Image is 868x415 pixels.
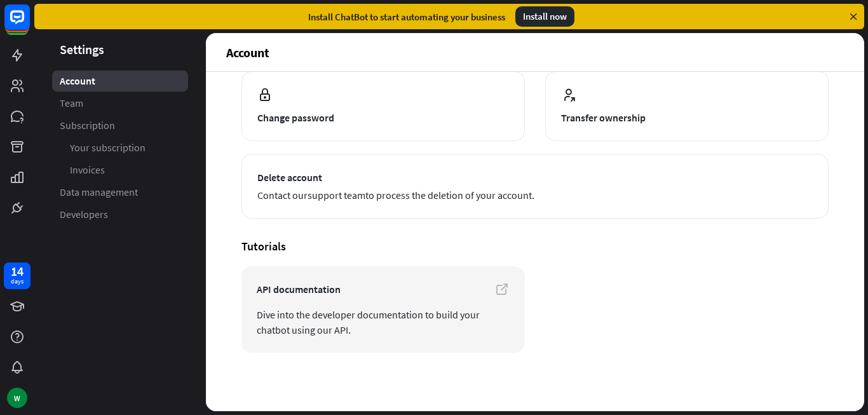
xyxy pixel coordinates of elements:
[561,110,813,125] span: Transfer ownership
[4,262,31,289] a: 14 days
[52,182,188,203] a: Data management
[60,119,115,132] span: Subscription
[241,239,829,254] h4: Tutorials
[257,170,813,185] span: Delete account
[11,266,24,277] div: 14
[52,93,188,114] a: Team
[7,388,27,408] div: W
[515,6,574,27] div: Install now
[257,307,510,337] span: Dive into the developer documentation to build your chatbot using our API.
[52,115,188,136] a: Subscription
[11,277,24,286] div: days
[241,71,525,141] button: Change password
[52,160,188,180] a: Invoices
[70,141,146,154] span: Your subscription
[257,110,509,125] span: Change password
[545,71,829,141] button: Transfer ownership
[206,33,864,71] header: Account
[34,41,206,58] header: Settings
[60,208,108,221] span: Developers
[257,187,813,203] span: Contact our to process the deletion of your account.
[60,74,95,88] span: Account
[257,282,510,297] span: API documentation
[70,163,105,177] span: Invoices
[60,97,83,110] span: Team
[52,137,188,158] a: Your subscription
[60,186,138,199] span: Data management
[241,154,829,219] button: Delete account Contact oursupport teamto process the deletion of your account.
[10,5,48,43] button: Open LiveChat chat widget
[308,11,505,23] div: Install ChatBot to start automating your business
[308,189,365,201] a: support team
[52,204,188,225] a: Developers
[241,266,525,353] a: API documentation Dive into the developer documentation to build your chatbot using our API.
